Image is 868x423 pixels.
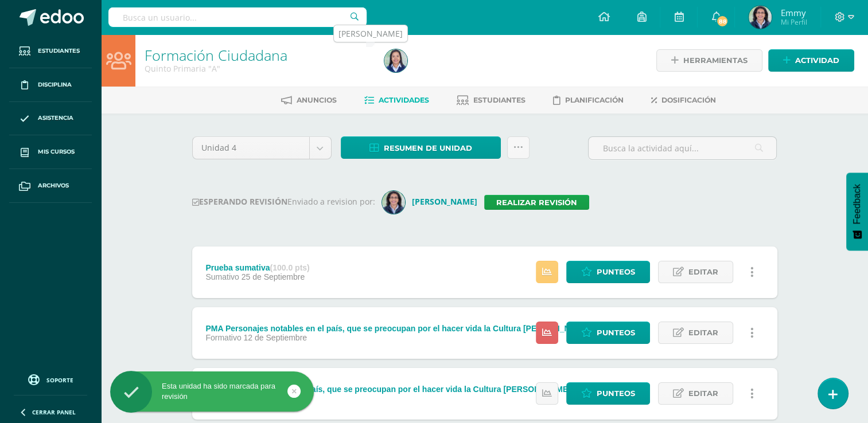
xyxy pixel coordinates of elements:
[597,261,635,283] span: Punteos
[242,272,305,281] span: 25 de Septiembre
[661,96,716,104] span: Dosificación
[566,382,650,405] a: Punteos
[795,50,839,71] span: Actividad
[716,15,729,28] span: 88
[38,113,73,123] span: Asistencia
[108,7,367,27] input: Busca un usuario...
[38,181,69,190] span: Archivos
[565,96,624,104] span: Planificación
[656,49,762,72] a: Herramientas
[566,322,650,344] a: Punteos
[205,385,610,394] div: Personajes notables en el país, que se preocupan por el hacer vida la Cultura [PERSON_NAME]
[9,68,92,102] a: Disciplina
[9,34,92,68] a: Estudiantes
[768,49,854,72] a: Actividad
[270,263,309,272] strong: (100.0 pts)
[749,6,772,29] img: 929bedaf265c699706e21c4c0cba74d6.png
[846,173,868,250] button: Feedback - Mostrar encuesta
[379,96,429,104] span: Actividades
[780,17,807,27] span: Mi Perfil
[9,102,92,136] a: Asistencia
[688,261,718,283] span: Editar
[193,137,331,159] a: Unidad 4
[145,45,287,65] a: Formación Ciudadana
[205,333,241,342] span: Formativo
[382,196,484,207] a: [PERSON_NAME]
[32,408,76,416] span: Cerrar panel
[553,91,624,109] a: Planificación
[205,324,630,333] div: PMA Personajes notables en el país, que se preocupan por el hacer vida la Cultura [PERSON_NAME]
[244,333,308,342] span: 12 de Septiembre
[484,195,589,210] a: Realizar revisión
[38,147,75,156] span: Mis cursos
[688,322,718,343] span: Editar
[384,49,407,72] img: aa46adbeae2c5bf295b4e5bf5615201a.png
[651,91,716,109] a: Dosificación
[364,91,429,109] a: Actividades
[14,371,87,387] a: Soporte
[205,263,309,272] div: Prueba sumativa
[566,261,650,283] a: Punteos
[192,196,287,207] strong: ESPERANDO REVISIÓN
[341,136,501,159] a: Resumen de unidad
[297,96,337,104] span: Anuncios
[457,91,526,109] a: Estudiantes
[780,7,807,18] span: Emmy
[683,50,748,71] span: Herramientas
[38,80,72,89] span: Disciplina
[384,138,472,159] span: Resumen de unidad
[382,191,405,214] img: 5486fe213472d67674da1b3d8dbb928a.png
[145,63,371,74] div: Quinto Primaria 'A'
[597,322,635,343] span: Punteos
[281,91,337,109] a: Anuncios
[9,169,92,203] a: Archivos
[688,383,718,404] span: Editar
[9,135,92,169] a: Mis cursos
[201,137,301,159] span: Unidad 4
[46,376,73,384] span: Soporte
[597,383,635,404] span: Punteos
[473,96,526,104] span: Estudiantes
[338,28,403,40] div: [PERSON_NAME]
[412,196,477,207] strong: [PERSON_NAME]
[145,47,371,63] h1: Formación Ciudadana
[287,196,375,207] span: Enviado a revision por:
[852,184,862,224] span: Feedback
[38,46,80,56] span: Estudiantes
[205,272,239,281] span: Sumativo
[110,381,314,402] div: Esta unidad ha sido marcada para revisión
[589,137,776,159] input: Busca la actividad aquí...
